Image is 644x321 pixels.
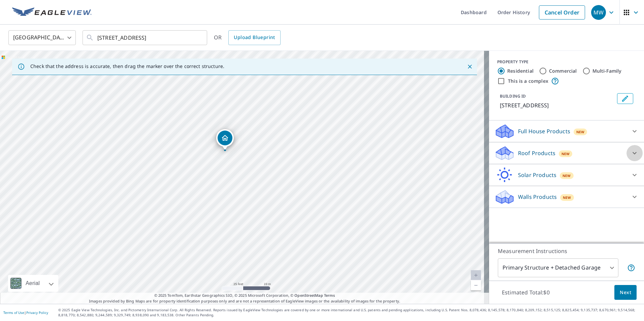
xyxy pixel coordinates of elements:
[324,293,335,298] a: Terms
[214,30,281,45] div: OR
[518,193,557,201] p: Walls Products
[518,171,556,179] p: Solar Products
[498,247,635,255] p: Measurement Instructions
[549,68,577,74] label: Commercial
[3,310,24,315] a: Terms of Use
[496,285,555,300] p: Estimated Total: $0
[617,93,633,104] button: Edit building 1
[592,68,622,74] label: Multi-Family
[216,129,234,150] div: Dropped pin, building 1, Residential property, 2228 Lookout Ln Denton, TX 76207
[12,7,92,17] img: EV Logo
[494,123,639,139] div: Full House ProductsNew
[494,145,639,161] div: Roof ProductsNew
[471,270,481,280] a: Current Level 20, Zoom In Disabled
[30,63,224,69] p: Check that the address is accurate, then drag the marker over the correct structure.
[539,5,585,20] a: Cancel Order
[561,151,570,156] span: New
[562,173,571,178] span: New
[494,167,639,183] div: Solar ProductsNew
[614,285,637,300] button: Next
[498,258,618,277] div: Primary Structure + Detached Garage
[591,5,606,20] div: MW
[294,293,323,298] a: OpenStreetMap
[8,28,76,47] div: [GEOGRAPHIC_DATA]
[26,310,48,315] a: Privacy Policy
[234,33,275,42] span: Upload Blueprint
[154,293,335,298] span: © 2025 TomTom, Earthstar Geographics SIO, © 2025 Microsoft Corporation, ©
[507,68,534,74] label: Residential
[620,288,631,297] span: Next
[576,129,585,135] span: New
[228,30,280,45] a: Upload Blueprint
[627,264,635,272] span: Your report will include the primary structure and a detached garage if one exists.
[465,62,474,71] button: Close
[494,189,639,205] div: Walls ProductsNew
[3,311,48,315] p: |
[500,101,614,109] p: [STREET_ADDRESS]
[563,195,571,200] span: New
[58,308,641,318] p: © 2025 Eagle View Technologies, Inc. and Pictometry International Corp. All Rights Reserved. Repo...
[500,93,526,99] p: BUILDING ID
[497,59,636,65] div: PROPERTY TYPE
[97,28,193,47] input: Search by address or latitude-longitude
[8,275,58,292] div: Aerial
[24,275,42,292] div: Aerial
[518,127,570,135] p: Full House Products
[518,149,555,157] p: Roof Products
[471,280,481,290] a: Current Level 20, Zoom Out
[508,78,548,84] label: This is a complex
